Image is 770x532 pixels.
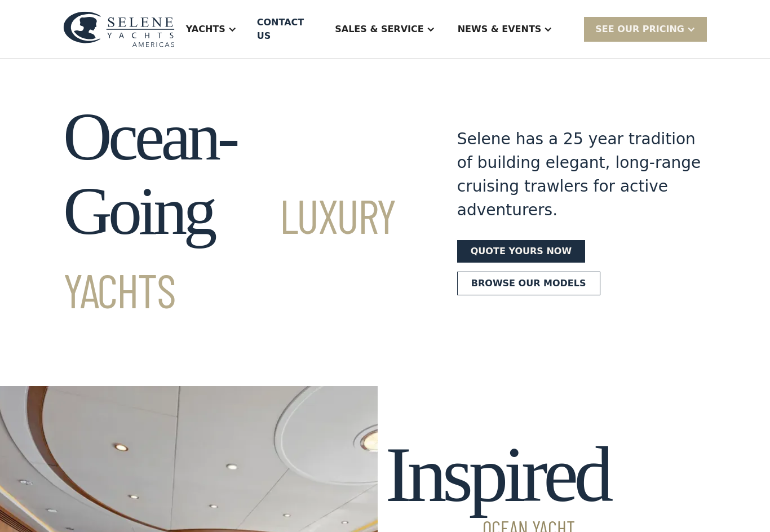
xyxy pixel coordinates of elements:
[458,23,542,36] div: News & EVENTS
[335,23,423,36] div: Sales & Service
[595,23,684,36] div: SEE Our Pricing
[63,187,396,318] span: Luxury Yachts
[584,17,707,41] div: SEE Our Pricing
[63,100,417,323] h1: Ocean-Going
[63,11,175,47] img: logo
[446,7,564,52] div: News & EVENTS
[257,16,315,43] div: Contact US
[457,240,585,263] a: Quote yours now
[186,23,225,36] div: Yachts
[175,7,248,52] div: Yachts
[324,7,446,52] div: Sales & Service
[457,272,600,295] a: Browse our models
[457,127,707,222] div: Selene has a 25 year tradition of building elegant, long-range cruising trawlers for active adven...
